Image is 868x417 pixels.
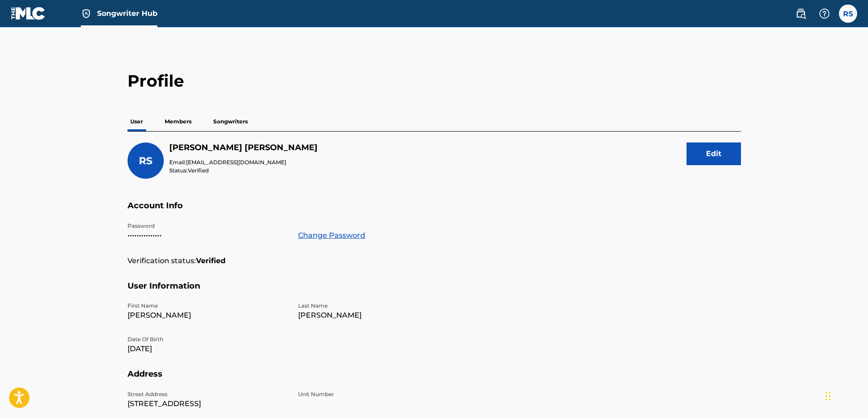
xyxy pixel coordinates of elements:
span: RS [139,155,152,167]
span: Verified [188,167,209,174]
span: Songwriter Hub [97,8,157,19]
h5: User Information [128,281,741,302]
div: Drag [825,383,831,410]
p: [PERSON_NAME] [298,310,458,321]
p: User [128,112,146,131]
p: [PERSON_NAME] [128,310,287,321]
h5: Rokeem Shabazz [169,142,318,153]
p: ••••••••••••••• [128,230,287,241]
p: Unit Number [298,390,458,398]
a: Public Search [792,5,810,23]
img: MLC Logo [11,7,46,20]
div: User Menu [839,5,857,23]
p: Last Name [298,302,458,310]
button: Edit [687,142,741,165]
h2: Profile [128,71,741,91]
div: Help [815,5,834,23]
img: help [819,8,830,19]
p: [DATE] [128,343,287,354]
span: [EMAIL_ADDRESS][DOMAIN_NAME] [186,159,286,166]
p: Verification status: [128,255,196,266]
p: Songwriters [211,112,250,131]
p: Status: [169,167,318,175]
p: Street Address [128,390,287,398]
img: search [795,8,806,19]
img: Top Rightsholder [81,8,92,19]
p: Email: [169,158,318,167]
p: Members [162,112,194,131]
a: Change Password [298,230,365,241]
p: Date Of Birth [128,335,287,343]
p: First Name [128,302,287,310]
iframe: Resource Center [843,275,868,348]
strong: Verified [196,255,226,266]
h5: Address [128,369,741,390]
iframe: Chat Widget [823,373,868,417]
p: Password [128,222,287,230]
p: [STREET_ADDRESS] [128,398,287,409]
h5: Account Info [128,201,741,222]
